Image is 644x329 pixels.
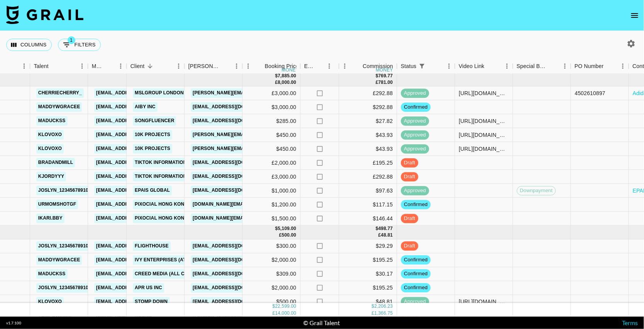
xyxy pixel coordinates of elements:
[133,116,176,126] a: Songfluencer
[363,59,393,74] div: Commission
[36,283,90,293] a: joslyn_12345678910
[36,158,75,168] a: bradandmill
[278,226,296,232] div: 5,109.00
[378,73,393,80] div: 769.77
[243,101,301,114] div: $3,000.00
[191,241,277,251] a: [EMAIL_ADDRESS][DOMAIN_NAME]
[339,142,397,156] div: $43.93
[243,114,301,128] div: $285.00
[324,60,335,72] button: Menu
[94,241,220,251] a: [EMAIL_ADDRESS][PERSON_NAME][DOMAIN_NAME]
[275,310,296,316] div: 14,000.00
[622,319,638,326] a: Terms
[76,60,88,72] button: Menu
[376,226,379,232] div: $
[36,241,90,251] a: joslyn_12345678910
[191,172,277,182] a: [EMAIL_ADDRESS][DOMAIN_NAME]
[275,303,296,310] div: 22,599.00
[378,80,393,86] div: 781.00
[627,8,642,23] button: open drawer
[427,61,438,72] button: Sort
[36,269,68,279] a: maduckss
[339,212,397,226] div: $146.44
[19,60,30,72] button: Menu
[36,200,78,210] a: urmomshotgf
[303,319,340,327] div: © Grail Talent
[34,59,49,74] div: Talent
[133,102,158,112] a: AIBY Inc
[94,144,220,154] a: [EMAIL_ADDRESS][PERSON_NAME][DOMAIN_NAME]
[339,60,351,72] button: Menu
[88,59,127,74] div: Manager
[374,310,393,316] div: 1,366.75
[278,80,296,86] div: 8,000.00
[378,226,393,232] div: 498.77
[282,232,296,239] div: 500.00
[275,226,278,232] div: $
[378,232,381,239] div: £
[133,158,256,168] a: TikTok Information Technologies UK Limited
[191,297,277,307] a: [EMAIL_ADDRESS][DOMAIN_NAME]
[36,144,64,154] a: klovoxo
[94,283,220,293] a: [EMAIL_ADDRESS][PERSON_NAME][DOMAIN_NAME]
[94,130,220,140] a: [EMAIL_ADDRESS][PERSON_NAME][DOMAIN_NAME]
[49,61,59,72] button: Sort
[191,158,277,168] a: [EMAIL_ADDRESS][DOMAIN_NAME]
[68,36,75,44] span: 1
[36,89,84,98] a: cherriecherry_
[133,297,170,307] a: Stomp Down
[459,59,485,74] div: Video Link
[455,59,513,74] div: Video Link
[617,60,629,72] button: Menu
[30,59,88,74] div: Talent
[401,159,418,167] span: draft
[339,198,397,212] div: $117.15
[189,59,220,74] div: [PERSON_NAME]
[401,118,429,125] span: approved
[36,116,68,126] a: maduckss
[278,73,296,80] div: 7,885.00
[549,61,559,72] button: Sort
[191,130,357,140] a: [PERSON_NAME][EMAIL_ADDRESS][PERSON_NAME][DOMAIN_NAME]
[401,59,417,74] div: Status
[372,310,374,316] div: £
[416,61,427,72] div: 1 active filter
[185,59,243,74] div: Booker
[94,158,220,168] a: [EMAIL_ADDRESS][PERSON_NAME][DOMAIN_NAME]
[243,267,301,281] div: $309.00
[352,61,363,72] button: Sort
[443,60,455,72] button: Menu
[339,184,397,198] div: $97.63
[94,102,220,112] a: [EMAIL_ADDRESS][PERSON_NAME][DOMAIN_NAME]
[374,303,393,310] div: 2,206.23
[231,60,243,72] button: Menu
[272,303,275,310] div: $
[401,284,431,291] span: confirmed
[517,187,556,194] span: Downpayment
[94,186,220,196] a: [EMAIL_ADDRESS][PERSON_NAME][DOMAIN_NAME]
[339,170,397,184] div: £292.88
[243,253,301,267] div: $2,000.00
[144,61,155,72] button: Sort
[173,60,185,72] button: Menu
[381,232,393,239] div: 48.81
[459,117,509,125] div: https://www.tiktok.com/@maduckss/video/7535134528151604536?is_from_webapp=1&sender_device=pc&web_...
[401,145,429,153] span: approved
[559,60,571,72] button: Menu
[459,298,509,306] div: https://www.tiktok.com/@klovoxo/video/7546790179160247566?is_from_webapp=1&sender_device=pc&web_i...
[133,269,213,279] a: Creed Media (All Campaigns)
[254,61,265,72] button: Sort
[401,256,431,264] span: confirmed
[133,255,238,265] a: Ivy Enterprises (ATTN: [PERSON_NAME])
[94,89,220,98] a: [EMAIL_ADDRESS][PERSON_NAME][DOMAIN_NAME]
[191,186,277,196] a: [EMAIL_ADDRESS][DOMAIN_NAME]
[265,59,299,74] div: Booking Price
[36,172,66,182] a: kjordyyy
[304,59,315,74] div: Expenses: Remove Commission?
[36,130,64,140] a: klovoxo
[92,59,104,74] div: Manager
[243,239,301,253] div: $300.00
[376,73,379,80] div: $
[133,200,210,210] a: Pixocial Hong Kong Limited
[575,59,604,74] div: PO Number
